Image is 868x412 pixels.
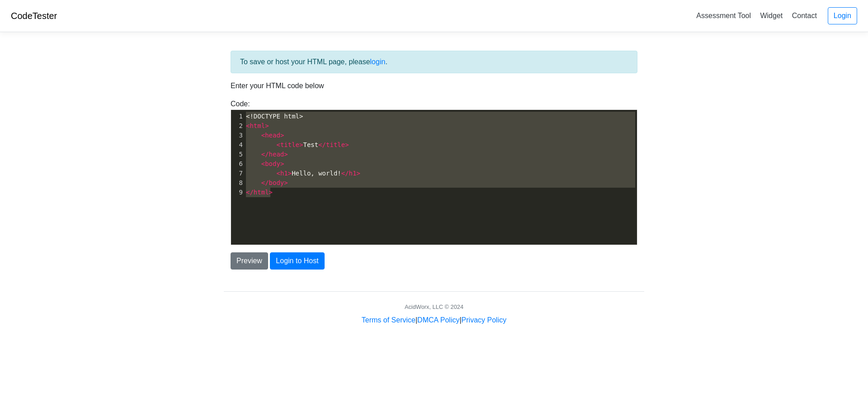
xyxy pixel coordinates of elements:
[370,58,386,66] a: login
[231,51,637,73] div: To save or host your HTML page, please .
[231,178,244,188] div: 8
[417,316,459,324] a: DMCA Policy
[280,160,284,167] span: >
[280,132,284,139] span: >
[269,151,284,158] span: head
[276,170,280,177] span: <
[261,179,269,186] span: </
[462,316,507,324] a: Privacy Policy
[270,252,324,270] button: Login to Host
[261,160,265,167] span: <
[231,140,244,150] div: 4
[224,99,644,245] div: Code:
[250,122,265,129] span: html
[265,122,269,129] span: >
[276,141,280,148] span: <
[231,169,244,178] div: 7
[299,141,303,148] span: >
[362,315,506,326] div: | |
[231,81,637,91] p: Enter your HTML code below
[254,189,269,196] span: html
[265,160,280,167] span: body
[246,170,360,177] span: Hello, world!
[341,170,349,177] span: </
[326,141,345,148] span: title
[405,303,463,311] div: AcidWorx, LLC © 2024
[246,189,254,196] span: </
[349,170,357,177] span: h1
[231,112,244,121] div: 1
[246,122,250,129] span: <
[246,113,303,120] span: <!DOCTYPE html>
[345,141,349,148] span: >
[356,170,360,177] span: >
[284,151,288,158] span: >
[231,131,244,140] div: 3
[828,7,857,24] a: Login
[265,132,280,139] span: head
[231,188,244,197] div: 9
[231,252,268,270] button: Preview
[362,316,415,324] a: Terms of Service
[284,179,288,186] span: >
[261,132,265,139] span: <
[11,11,57,21] a: CodeTester
[231,159,244,169] div: 6
[288,170,292,177] span: >
[231,150,244,159] div: 5
[788,8,821,23] a: Contact
[246,141,349,148] span: Test
[280,170,288,177] span: h1
[756,8,786,23] a: Widget
[318,141,326,148] span: </
[231,121,244,131] div: 2
[280,141,299,148] span: title
[261,151,269,158] span: </
[693,8,755,23] a: Assessment Tool
[269,179,284,186] span: body
[269,189,273,196] span: >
